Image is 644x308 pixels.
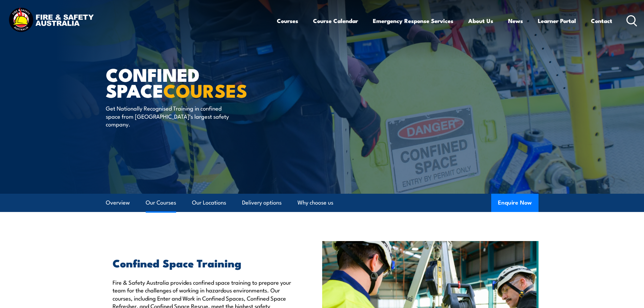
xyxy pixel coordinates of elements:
a: Our Courses [146,194,176,212]
a: Learner Portal [538,12,576,30]
a: Course Calendar [313,12,358,30]
p: Get Nationally Recognised Training in confined space from [GEOGRAPHIC_DATA]’s largest safety comp... [106,104,229,128]
a: News [508,12,523,30]
a: Our Locations [192,194,226,212]
strong: COURSES [163,76,247,104]
a: Delivery options [242,194,282,212]
a: Emergency Response Services [373,12,453,30]
a: Courses [277,12,298,30]
a: Overview [106,194,130,212]
a: Why choose us [297,194,333,212]
h2: Confined Space Training [113,258,291,267]
h1: Confined Space [106,66,273,98]
button: Enquire Now [491,194,539,212]
a: Contact [591,12,612,30]
a: About Us [468,12,493,30]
